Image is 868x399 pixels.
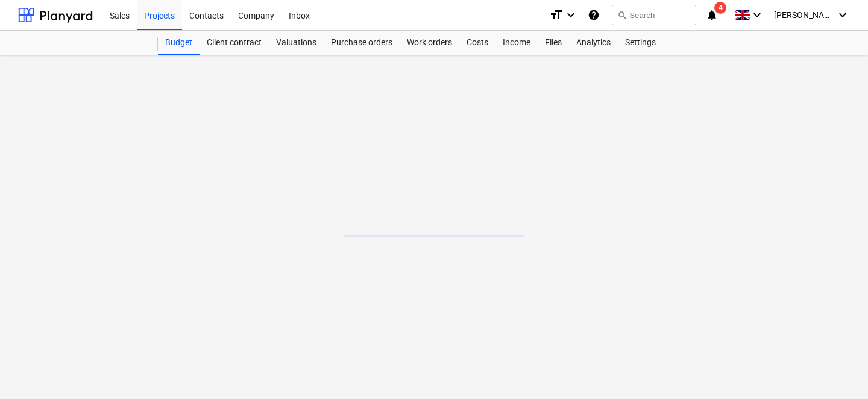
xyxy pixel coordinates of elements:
span: search [617,10,627,20]
a: Analytics [569,31,618,55]
button: Search [612,5,696,25]
a: Files [538,31,569,55]
i: keyboard_arrow_down [835,8,850,22]
i: format_size [549,8,564,22]
i: keyboard_arrow_down [750,8,764,22]
a: Income [495,31,538,55]
a: Work orders [400,31,459,55]
a: Client contract [200,31,269,55]
a: Settings [618,31,663,55]
a: Purchase orders [324,31,400,55]
i: Knowledge base [588,8,600,22]
a: Valuations [269,31,324,55]
i: notifications [706,8,718,22]
a: Budget [158,31,200,55]
span: 4 [714,2,726,14]
a: Costs [459,31,495,55]
i: keyboard_arrow_down [564,8,578,22]
span: [PERSON_NAME] [774,10,834,20]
